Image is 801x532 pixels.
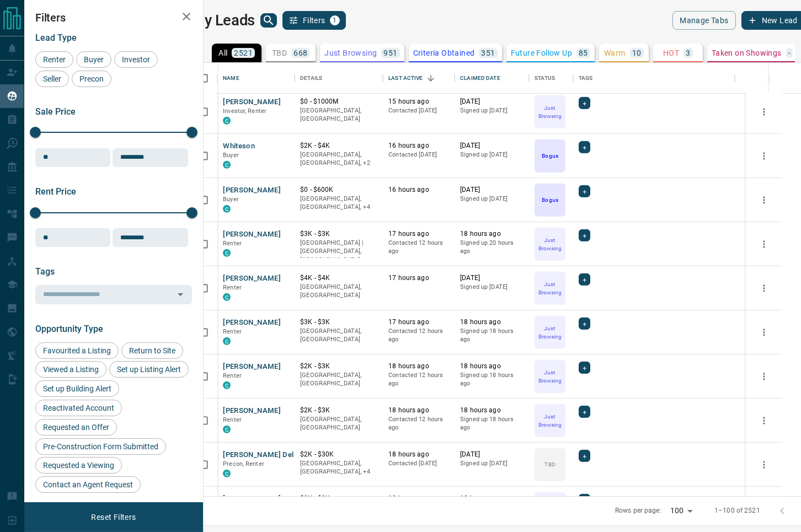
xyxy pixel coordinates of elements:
[84,508,143,526] button: Reset Filters
[388,97,449,106] p: 15 hours ago
[388,327,449,344] p: Contacted 12 hours ago
[39,346,115,355] span: Favourited a Listing
[579,229,590,241] div: +
[223,196,239,203] span: Buyer
[39,365,103,374] span: Viewed a Listing
[583,142,586,153] span: +
[460,63,500,94] div: Claimed Date
[388,494,449,503] p: 18 hours ago
[423,71,439,86] button: Sort
[583,98,586,109] span: +
[583,230,586,241] span: +
[300,106,377,123] p: [GEOGRAPHIC_DATA], [GEOGRAPHIC_DATA]
[223,108,266,115] span: Investor, Renter
[383,63,455,94] div: Last Active
[388,318,449,327] p: 17 hours ago
[125,346,179,355] span: Return to Site
[234,49,253,57] p: 2521
[223,240,242,247] span: Renter
[324,49,377,57] p: Just Browsing
[35,419,117,436] div: Requested an Offer
[460,494,524,503] p: 18 hours ago
[460,97,524,106] p: [DATE]
[223,362,281,372] button: [PERSON_NAME]
[39,480,137,489] span: Contact an Agent Request
[536,368,564,385] p: Just Browsing
[579,141,590,153] div: +
[388,106,449,115] p: Contacted [DATE]
[173,287,188,302] button: Open
[536,280,564,297] p: Just Browsing
[714,506,760,515] p: 1–100 of 2521
[223,293,231,301] div: condos.ca
[39,404,118,412] span: Reactivated Account
[35,71,69,87] div: Seller
[460,459,524,468] p: Signed up [DATE]
[35,380,119,397] div: Set up Building Alert
[604,49,626,57] p: Warm
[579,185,590,197] div: +
[583,318,586,329] span: +
[300,318,377,327] p: $3K - $3K
[223,63,239,94] div: Name
[388,362,449,371] p: 18 hours ago
[756,104,772,120] button: more
[300,195,377,212] p: West End, East End, Midtown | Central, Toronto
[300,362,377,371] p: $2K - $3K
[388,141,449,151] p: 16 hours ago
[615,506,661,515] p: Rows per page:
[300,63,322,94] div: Details
[388,151,449,159] p: Contacted [DATE]
[573,63,735,94] div: Tags
[300,185,377,195] p: $0 - $600K
[388,63,423,94] div: Last Active
[300,494,377,503] p: $3K - $3K
[460,318,524,327] p: 18 hours ago
[223,328,242,335] span: Renter
[35,457,122,474] div: Requested a Viewing
[295,63,383,94] div: Details
[536,236,564,252] p: Just Browsing
[460,283,524,292] p: Signed up [DATE]
[300,229,377,239] p: $3K - $3K
[756,368,772,385] button: more
[331,17,339,24] span: 1
[460,327,524,344] p: Signed up 18 hours ago
[460,273,524,283] p: [DATE]
[218,49,227,57] p: All
[223,460,264,467] span: Precon, Renter
[223,337,231,345] div: condos.ca
[35,476,141,493] div: Contact an Agent Request
[72,71,111,87] div: Precon
[536,104,564,120] p: Just Browsing
[223,426,231,433] div: condos.ca
[460,406,524,415] p: 18 hours ago
[579,450,590,462] div: +
[579,494,590,506] div: +
[460,450,524,459] p: [DATE]
[39,55,70,64] span: Renter
[223,470,231,477] div: condos.ca
[35,11,192,24] h2: Filters
[300,406,377,415] p: $2K - $3K
[511,49,572,57] p: Future Follow Up
[223,284,242,291] span: Renter
[460,106,524,115] p: Signed up [DATE]
[536,324,564,341] p: Just Browsing
[300,371,377,388] p: [GEOGRAPHIC_DATA], [GEOGRAPHIC_DATA]
[388,273,449,283] p: 17 hours ago
[632,49,642,57] p: 10
[579,273,590,286] div: +
[579,362,590,374] div: +
[282,11,346,30] button: Filters1
[39,461,118,470] span: Requested a Viewing
[35,438,166,455] div: Pre-Construction Form Submitted
[223,185,281,196] button: [PERSON_NAME]
[545,460,556,469] p: TBD
[300,151,377,168] p: Midtown | Central, Toronto
[35,342,119,359] div: Favourited a Listing
[76,51,111,68] div: Buyer
[300,273,377,283] p: $4K - $4K
[300,97,377,106] p: $0 - $1000M
[542,196,558,204] p: Bogus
